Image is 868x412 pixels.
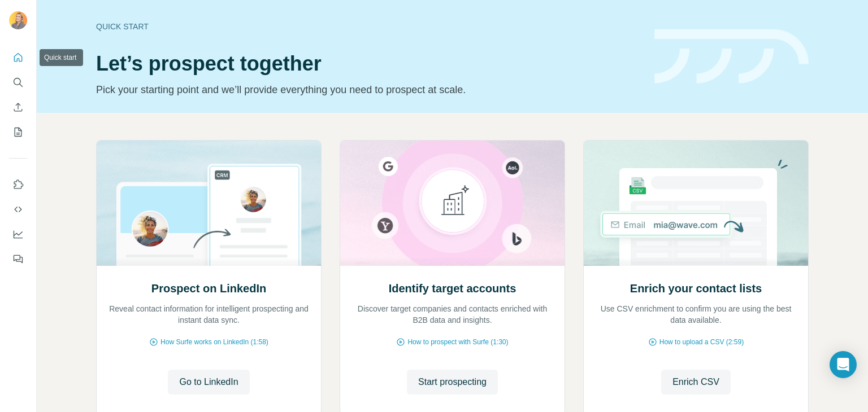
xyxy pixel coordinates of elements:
[9,11,27,29] img: Avatar
[9,97,27,117] button: Enrich CSV
[9,72,27,93] button: Search
[179,375,238,389] span: Go to LinkedIn
[151,280,266,296] h2: Prospect on LinkedIn
[9,174,27,195] button: Use Surfe on LinkedIn
[96,82,641,98] p: Pick your starting point and we’ll provide everything you need to prospect at scale.
[340,141,565,266] img: Identify target accounts
[9,122,27,142] button: My lists
[830,351,857,378] div: Open Intercom Messenger
[9,47,27,68] button: Quick start
[418,375,487,389] span: Start prospecting
[583,141,809,266] img: Enrich your contact lists
[672,375,719,389] span: Enrich CSV
[659,337,744,347] span: How to upload a CSV (2:59)
[654,29,809,84] img: banner
[407,337,508,347] span: How to prospect with Surfe (1:30)
[160,337,268,347] span: How Surfe works on LinkedIn (1:58)
[96,52,641,75] h1: Let’s prospect together
[9,249,27,269] button: Feedback
[389,280,517,296] h2: Identify target accounts
[9,199,27,220] button: Use Surfe API
[168,370,249,395] button: Go to LinkedIn
[661,370,731,395] button: Enrich CSV
[351,303,553,326] p: Discover target companies and contacts enriched with B2B data and insights.
[96,141,322,266] img: Prospect on LinkedIn
[108,303,310,326] p: Reveal contact information for intelligent prospecting and instant data sync.
[407,370,498,395] button: Start prospecting
[595,303,797,326] p: Use CSV enrichment to confirm you are using the best data available.
[630,280,762,296] h2: Enrich your contact lists
[96,21,641,32] div: Quick start
[9,224,27,244] button: Dashboard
